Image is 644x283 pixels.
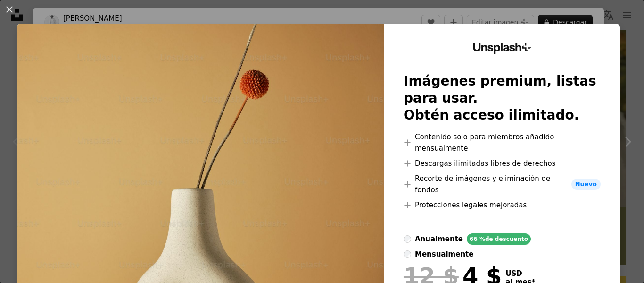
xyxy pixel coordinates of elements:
div: mensualmente [415,249,473,260]
li: Protecciones legales mejoradas [404,199,601,211]
div: anualmente [415,233,463,245]
div: 66 % de descuento [467,233,531,245]
li: Descargas ilimitadas libres de derechos [404,158,601,169]
span: USD [505,269,535,278]
input: mensualmente [404,250,411,258]
h2: Imágenes premium, listas para usar. Obtén acceso ilimitado. [404,73,601,124]
li: Contenido solo para miembros añadido mensualmente [404,131,601,154]
span: Nuevo [571,179,601,190]
li: Recorte de imágenes y eliminación de fondos [404,173,601,196]
input: anualmente66 %de descuento [404,235,411,243]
